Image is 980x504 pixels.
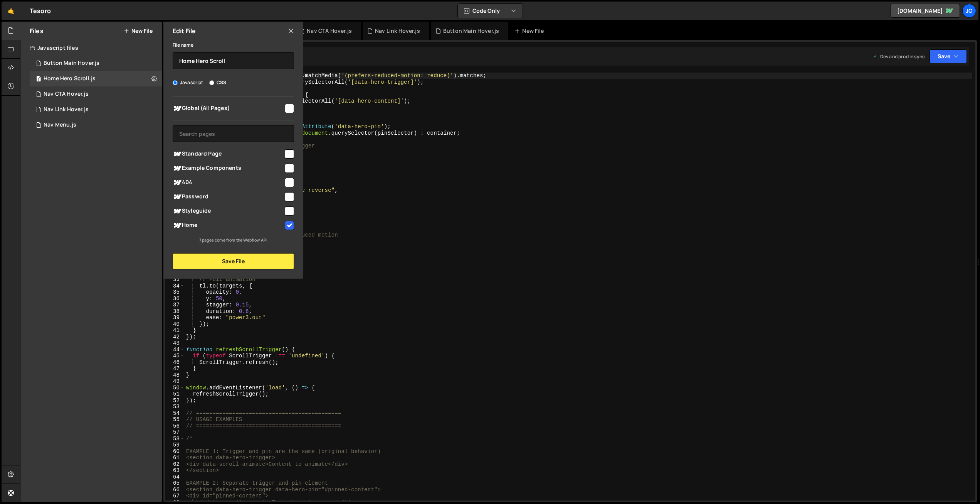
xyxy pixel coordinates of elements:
span: Example Components [173,164,284,173]
div: 51 [165,391,185,397]
div: 36 [165,296,185,302]
input: CSS [209,80,214,85]
div: 40 [165,321,185,328]
div: 48 [165,372,185,379]
span: Global (All Pages) [173,104,284,113]
div: 56 [165,423,185,430]
div: 43 [165,340,185,347]
h2: Edit File [173,27,196,35]
div: 33 [165,276,185,283]
div: 54 [165,410,185,417]
div: 55 [165,416,185,423]
div: Nav Link Hover.js [44,106,89,113]
div: 61 [165,455,185,461]
div: 49 [165,378,185,385]
input: Name [173,52,294,69]
input: Javascript [173,80,178,85]
div: 39 [165,315,185,321]
div: 47 [165,365,185,372]
div: 37 [165,302,185,308]
div: 17308/48212.js [30,71,162,86]
div: 59 [165,442,185,448]
div: 35 [165,289,185,296]
span: Password [173,192,284,201]
input: Search pages [173,125,294,142]
span: Standard Page [173,149,284,159]
button: Save File [173,253,294,269]
div: Home Hero Scroll.js [44,75,96,82]
div: 52 [165,397,185,404]
div: 42 [165,334,185,340]
div: 17308/48125.js [30,86,162,102]
div: 63 [165,467,185,474]
div: Nav Menu.js [44,122,76,129]
div: Dev and prod in sync [872,53,925,60]
h2: Files [30,27,44,35]
div: 45 [165,353,185,359]
div: 41 [165,327,185,334]
div: 67 [165,493,185,499]
a: Jo [962,4,976,18]
div: Button Main Hover.js [44,60,99,67]
div: New File [514,27,547,35]
div: Nav CTA Hover.js [44,91,89,98]
div: 64 [165,474,185,480]
small: 7 pages come from the Webflow API [199,237,267,243]
label: File name [173,41,193,49]
div: 50 [165,385,185,391]
span: Styleguide [173,206,284,216]
div: 17308/48103.js [30,102,162,117]
div: 46 [165,359,185,366]
div: 58 [165,436,185,442]
button: New File [124,28,153,34]
div: 44 [165,347,185,353]
div: 17308/48089.js [30,56,162,71]
div: 66 [165,487,185,493]
a: [DOMAIN_NAME] [891,4,960,18]
button: Save [930,49,967,63]
div: 60 [165,448,185,455]
div: 62 [165,461,185,468]
span: Home [173,221,284,230]
label: Javascript [173,79,203,86]
div: 57 [165,429,185,436]
a: 🤙 [2,2,20,20]
div: Button Main Hover.js [443,27,499,35]
label: CSS [209,79,226,86]
div: 17308/48184.js [30,117,162,133]
span: 404 [173,178,284,187]
div: 38 [165,308,185,315]
div: 65 [165,480,185,487]
div: Nav CTA Hover.js [307,27,352,35]
span: 1 [36,76,41,83]
div: 53 [165,404,185,410]
div: 34 [165,283,185,289]
div: Tesoro [30,6,51,15]
div: Nav Link Hover.js [375,27,420,35]
button: Code Only [458,4,523,18]
div: Javascript files [20,40,162,56]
